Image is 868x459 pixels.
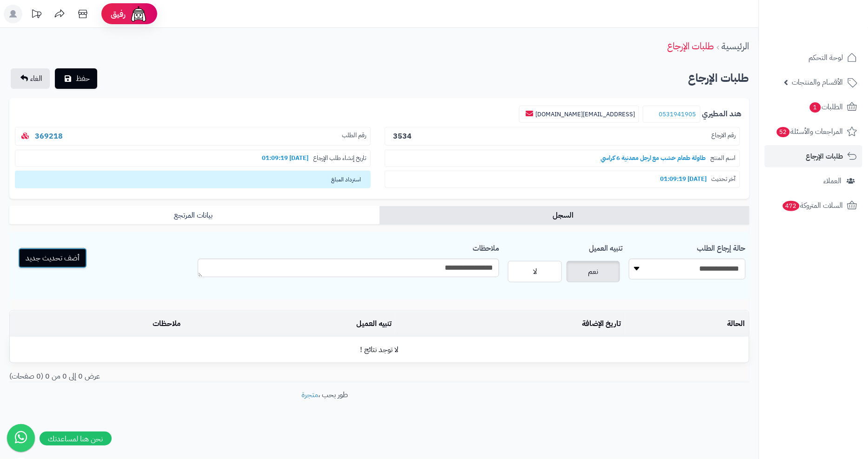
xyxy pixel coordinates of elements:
span: رقم الارجاع [712,131,736,142]
b: 3534 [394,131,412,142]
a: الرئيسية [722,39,749,53]
span: اسم المنتج [711,154,736,163]
span: 1 [810,102,821,113]
b: هند المطيري [702,109,742,120]
b: [DATE] 01:09:19 [656,174,712,183]
span: آخر تحديث [712,175,736,184]
a: طلبات الإرجاع [668,39,714,53]
button: أضف تحديث جديد [18,248,87,268]
td: تاريخ الإضافة [395,311,625,337]
div: عرض 0 إلى 0 من 0 (0 صفحات) [2,371,380,382]
span: رفيق [111,8,126,20]
img: logo-2.png [805,25,859,44]
span: لا [533,266,537,277]
a: بيانات المرتجع [9,206,380,225]
b: [DATE] 01:09:19 [258,153,314,162]
span: 472 [783,201,800,211]
img: ai-face.png [129,5,148,23]
a: لوحة التحكم [765,47,862,69]
span: تاريخ إنشاء طلب الإرجاع [314,154,367,163]
button: حفظ [55,68,97,89]
a: الغاء [11,68,50,89]
a: السلات المتروكة472 [765,194,862,217]
span: طلبات الإرجاع [806,150,843,163]
span: لوحة التحكم [809,51,843,64]
span: حفظ [76,73,90,84]
a: متجرة [301,389,318,400]
a: الطلبات1 [765,96,862,118]
a: العملاء [765,170,862,192]
td: تنبيه العميل [184,311,395,337]
label: تنبيه العميل [589,239,622,254]
span: السلات المتروكة [782,199,843,212]
label: ملاحظات [473,239,499,254]
label: حالة إرجاع الطلب [697,239,746,254]
h2: طلبات الإرجاع [688,69,749,88]
b: طاولة طعام خشب مع ارجل معدنية 6 كراسي [596,153,711,162]
a: 0531941905 [659,110,696,119]
span: نعم [588,266,598,277]
td: الحالة [625,311,749,337]
a: المراجعات والأسئلة52 [765,120,862,143]
span: 52 [777,127,790,137]
td: ملاحظات [10,311,184,337]
a: تحديثات المنصة [25,5,48,26]
a: طلبات الإرجاع [765,145,862,167]
span: الطلبات [809,100,843,113]
a: السجل [380,206,750,225]
a: [EMAIL_ADDRESS][DOMAIN_NAME] [535,110,635,119]
a: 369218 [35,131,63,142]
span: الغاء [30,73,42,84]
span: المراجعات والأسئلة [776,125,843,138]
span: رقم الطلب [342,131,367,142]
span: العملاء [824,174,842,187]
span: الأقسام والمنتجات [792,76,843,89]
span: استرداد المبلغ [15,171,371,188]
td: لا توجد نتائج ! [10,337,749,363]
